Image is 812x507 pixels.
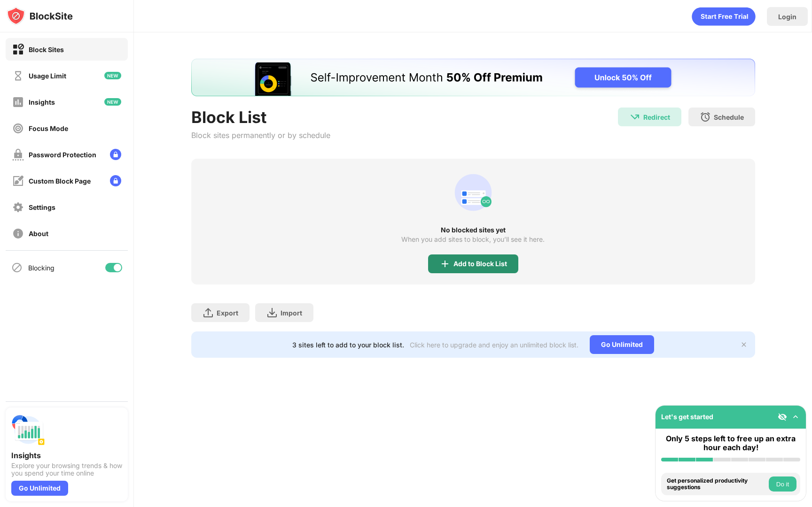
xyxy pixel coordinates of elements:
[7,7,73,25] img: logo-blocksite.svg
[29,124,68,132] div: Focus Mode
[667,477,766,491] div: Get personalized productivity suggestions
[104,72,121,79] img: new-icon.svg
[11,481,68,496] div: Go Unlimited
[451,170,496,215] div: animation
[12,175,24,187] img: customize-block-page-off.svg
[110,149,121,160] img: lock-menu.svg
[29,230,48,238] div: About
[453,260,507,268] div: Add to Block List
[778,412,787,422] img: eye-not-visible.svg
[281,309,302,317] div: Import
[28,264,55,272] div: Blocking
[29,203,55,211] div: Settings
[191,108,330,127] div: Block List
[661,434,800,452] div: Only 5 steps left to free up an extra hour each day!
[401,236,545,243] div: When you add sites to block, you’ll see it here.
[410,341,578,349] div: Click here to upgrade and enjoy an unlimited block list.
[29,151,96,159] div: Password Protection
[12,70,24,82] img: time-usage-off.svg
[778,13,796,21] div: Login
[29,72,66,80] div: Usage Limit
[29,98,55,106] div: Insights
[11,462,122,477] div: Explore your browsing trends & how you spend your time online
[12,123,24,134] img: focus-off.svg
[740,341,748,348] img: x-button.svg
[12,228,24,239] img: about-off.svg
[292,341,404,349] div: 3 sites left to add to your block list.
[692,7,756,26] div: animation
[590,335,654,354] div: Go Unlimited
[104,98,121,106] img: new-icon.svg
[191,226,755,234] div: No blocked sites yet
[11,413,45,447] img: push-insights.svg
[11,451,122,460] div: Insights
[12,201,24,213] img: settings-off.svg
[191,59,755,96] iframe: Banner
[643,113,670,121] div: Redirect
[110,175,121,186] img: lock-menu.svg
[791,412,800,422] img: omni-setup-toggle.svg
[769,476,796,492] button: Do it
[12,44,24,55] img: block-on.svg
[714,113,744,121] div: Schedule
[217,309,238,317] div: Export
[661,413,713,421] div: Let's get started
[29,177,91,185] div: Custom Block Page
[11,262,23,273] img: blocking-icon.svg
[191,131,330,140] div: Block sites permanently or by schedule
[12,96,24,108] img: insights-off.svg
[12,149,24,161] img: password-protection-off.svg
[29,46,64,54] div: Block Sites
